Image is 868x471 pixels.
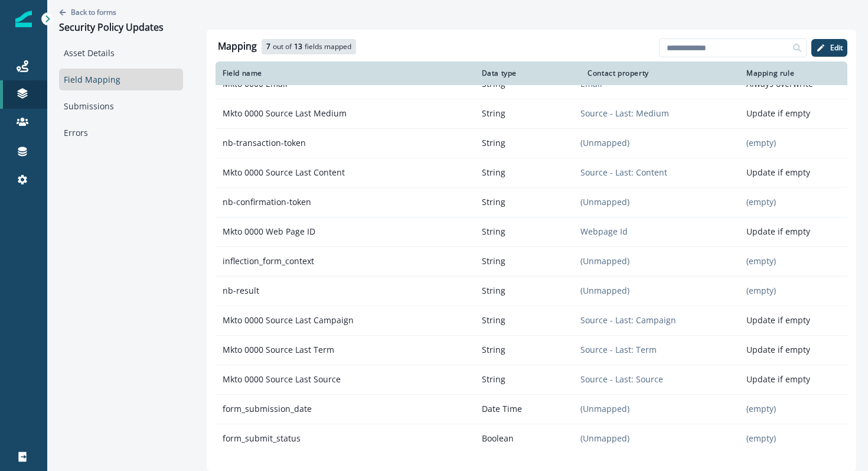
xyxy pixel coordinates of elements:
p: String [475,221,581,242]
p: inflection_form_context [216,251,475,272]
p: String [475,310,581,331]
p: nb-confirmation-token [216,191,475,213]
div: Field name [223,69,468,78]
p: String [475,280,581,301]
p: Source - Last: Content [580,167,739,178]
button: Go back [59,7,116,17]
p: 7 [266,41,270,52]
div: Data type [482,69,574,78]
p: String [475,103,581,124]
p: nb-transaction-token [216,132,475,154]
p: Mkto 0000 Source Last Content [216,162,475,183]
p: Webpage Id [580,226,739,238]
p: fields mapped [305,41,351,52]
p: nb-result [216,280,475,301]
p: Update if empty [739,162,847,183]
div: Security Policy Updates [59,22,164,35]
a: Asset Details [59,42,183,64]
p: String [475,132,581,154]
p: Source - Last: Term [580,344,739,356]
div: Mapping rule [746,69,840,78]
p: String [475,162,581,183]
p: Source - Last: Source [580,373,739,385]
a: Errors [59,122,183,144]
a: Submissions [59,95,183,117]
p: Update if empty [739,310,847,331]
p: form_submit_status [216,428,475,449]
p: Update if empty [739,339,847,360]
a: Field Mapping [59,69,183,90]
p: Mkto 0000 Source Last Campaign [216,310,475,331]
p: (empty) [739,132,847,154]
p: Back to forms [71,7,116,17]
h2: Mapping [218,41,257,52]
button: Edit [811,39,847,57]
p: (Unmapped) [580,196,739,208]
p: (Unmapped) [580,285,739,297]
p: Update if empty [739,103,847,124]
p: String [475,191,581,213]
p: Source - Last: Medium [580,108,739,119]
p: form_submission_date [216,398,475,420]
p: (Unmapped) [580,433,739,444]
p: (empty) [739,428,847,449]
p: Source - Last: Campaign [580,314,739,326]
p: (Unmapped) [580,403,739,415]
p: (empty) [739,251,847,272]
p: Update if empty [739,221,847,242]
p: String [475,251,581,272]
p: Mkto 0000 Source Last Source [216,369,475,390]
p: Mkto 0000 Source Last Term [216,339,475,360]
p: (empty) [739,280,847,301]
p: (empty) [739,191,847,213]
p: Boolean [475,428,581,449]
p: (Unmapped) [580,137,739,149]
p: (empty) [739,398,847,420]
p: Update if empty [739,369,847,390]
p: out of [273,41,292,52]
p: 13 [294,41,302,52]
img: Inflection [15,11,32,27]
p: Mkto 0000 Web Page ID [216,221,475,242]
p: String [475,369,581,390]
p: Mkto 0000 Source Last Medium [216,103,475,124]
p: Contact property [588,69,649,78]
p: Date Time [475,398,581,420]
p: (Unmapped) [580,255,739,267]
p: Edit [830,44,843,52]
p: String [475,339,581,360]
